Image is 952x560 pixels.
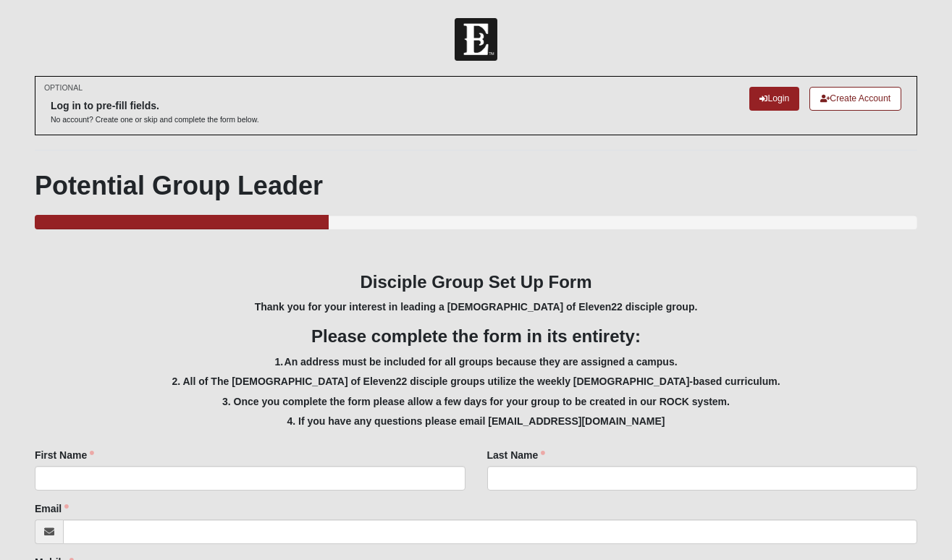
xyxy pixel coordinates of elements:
h5: 4. If you have any questions please email [EMAIL_ADDRESS][DOMAIN_NAME] [35,415,917,428]
label: Last Name [487,448,546,462]
h5: 3. Once you complete the form please allow a few days for your group to be created in our ROCK sy... [35,396,917,408]
small: OPTIONAL [44,82,83,93]
label: Email [35,501,69,516]
h5: Thank you for your interest in leading a [DEMOGRAPHIC_DATA] of Eleven22 disciple group. [35,301,917,313]
h1: Potential Group Leader [35,170,917,201]
img: Church of Eleven22 Logo [455,18,497,61]
a: Create Account [809,87,901,111]
label: First Name [35,448,94,462]
h5: 2. All of The [DEMOGRAPHIC_DATA] of Eleven22 disciple groups utilize the weekly [DEMOGRAPHIC_DATA... [35,376,917,388]
h6: Log in to pre-fill fields. [51,100,259,112]
a: Login [749,87,799,111]
h3: Please complete the form in its entirety: [35,326,917,347]
h3: Disciple Group Set Up Form [35,272,917,293]
h5: 1. An address must be included for all groups because they are assigned a campus. [35,356,917,368]
p: No account? Create one or skip and complete the form below. [51,114,259,125]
